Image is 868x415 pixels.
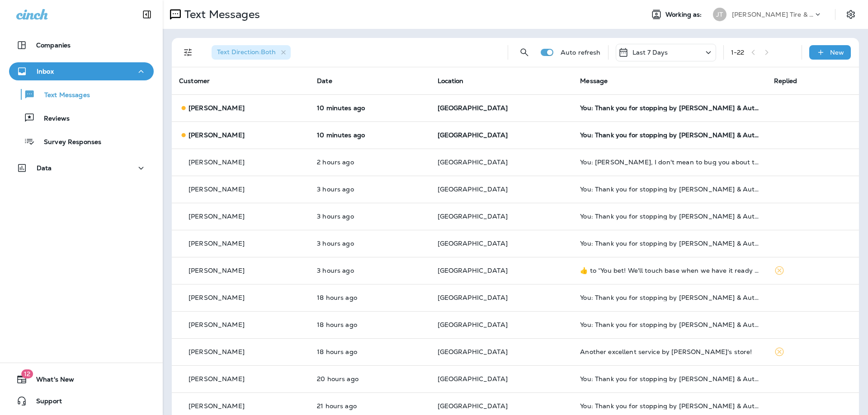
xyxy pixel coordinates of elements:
[580,402,759,410] div: You: Thank you for stopping by Jensen Tire & Auto - North 90th Street. Please take 30 seconds to ...
[438,212,508,220] span: [GEOGRAPHIC_DATA]
[37,68,54,75] p: Inbox
[189,294,245,301] p: [PERSON_NAME]
[9,132,154,151] button: Survey Responses
[317,321,423,328] p: Aug 11, 2025 04:40 PM
[9,159,154,177] button: Data
[36,42,71,49] p: Companies
[181,8,260,21] p: Text Messages
[438,266,508,275] span: [GEOGRAPHIC_DATA]
[713,8,726,21] div: JT
[580,77,608,85] span: Message
[179,43,197,61] button: Filters
[189,321,245,328] p: [PERSON_NAME]
[438,77,464,85] span: Location
[561,49,601,56] p: Auto refresh
[438,158,508,166] span: [GEOGRAPHIC_DATA]
[189,267,245,274] p: [PERSON_NAME]
[438,348,508,356] span: [GEOGRAPHIC_DATA]
[189,348,245,355] p: [PERSON_NAME]
[580,294,759,301] div: You: Thank you for stopping by Jensen Tire & Auto - North 90th Street. Please take 30 seconds to ...
[438,321,508,329] span: [GEOGRAPHIC_DATA]
[317,240,423,247] p: Aug 12, 2025 08:05 AM
[580,186,759,193] div: You: Thank you for stopping by Jensen Tire & Auto - North 90th Street. Please take 30 seconds to ...
[212,45,291,60] div: Text Direction:Both
[317,77,332,85] span: Date
[189,159,245,166] p: [PERSON_NAME]
[732,11,813,18] p: [PERSON_NAME] Tire & Auto
[580,348,759,355] div: Another excellent service by Shane's store!
[9,85,154,104] button: Text Messages
[9,392,154,410] button: Support
[580,240,759,247] div: You: Thank you for stopping by Jensen Tire & Auto - North 90th Street. Please take 30 seconds to ...
[37,164,52,172] p: Data
[189,186,245,193] p: [PERSON_NAME]
[317,131,423,139] p: Aug 12, 2025 10:56 AM
[580,159,759,166] div: You: Eric, I don't mean to bug you about the Jeep, I have parts here waiting for it but if he's n...
[632,49,668,56] p: Last 7 Days
[438,131,508,139] span: [GEOGRAPHIC_DATA]
[317,104,423,112] p: Aug 12, 2025 10:56 AM
[438,239,508,247] span: [GEOGRAPHIC_DATA]
[515,43,533,61] button: Search Messages
[179,77,210,85] span: Customer
[189,240,245,247] p: [PERSON_NAME]
[317,348,423,355] p: Aug 11, 2025 04:18 PM
[134,5,160,23] button: Collapse Sidebar
[438,402,508,410] span: [GEOGRAPHIC_DATA]
[9,62,154,80] button: Inbox
[317,375,423,382] p: Aug 11, 2025 02:40 PM
[189,213,245,220] p: [PERSON_NAME]
[189,104,245,112] p: [PERSON_NAME]
[27,376,74,387] span: What's New
[317,267,423,274] p: Aug 12, 2025 08:00 AM
[217,48,276,56] span: Text Direction : Both
[9,108,154,127] button: Reviews
[438,104,508,112] span: [GEOGRAPHIC_DATA]
[843,6,859,23] button: Settings
[21,369,33,378] span: 12
[27,397,62,408] span: Support
[189,131,245,139] p: [PERSON_NAME]
[665,11,704,19] span: Working as:
[189,375,245,382] p: [PERSON_NAME]
[35,138,101,147] p: Survey Responses
[830,49,844,56] p: New
[189,402,245,410] p: [PERSON_NAME]
[317,213,423,220] p: Aug 12, 2025 08:05 AM
[35,115,70,123] p: Reviews
[9,370,154,388] button: 12What's New
[580,375,759,382] div: You: Thank you for stopping by Jensen Tire & Auto - North 90th Street. Please take 30 seconds to ...
[580,267,759,274] div: ​👍​ to “ You bet! We'll touch base when we have it ready to go! ”
[580,131,759,139] div: You: Thank you for stopping by Jensen Tire & Auto - North 90th Street. Please take 30 seconds to ...
[317,159,423,166] p: Aug 12, 2025 08:17 AM
[317,294,423,301] p: Aug 11, 2025 04:41 PM
[731,49,745,56] div: 1 - 22
[9,36,154,54] button: Companies
[317,402,423,410] p: Aug 11, 2025 01:43 PM
[35,91,90,100] p: Text Messages
[580,321,759,328] div: You: Thank you for stopping by Jensen Tire & Auto - North 90th Street. Please take 30 seconds to ...
[580,104,759,112] div: You: Thank you for stopping by Jensen Tire & Auto - North 90th Street. Please take 30 seconds to ...
[438,185,508,193] span: [GEOGRAPHIC_DATA]
[317,186,423,193] p: Aug 12, 2025 08:05 AM
[438,375,508,383] span: [GEOGRAPHIC_DATA]
[774,77,797,85] span: Replied
[580,213,759,220] div: You: Thank you for stopping by Jensen Tire & Auto - North 90th Street. Please take 30 seconds to ...
[438,294,508,302] span: [GEOGRAPHIC_DATA]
